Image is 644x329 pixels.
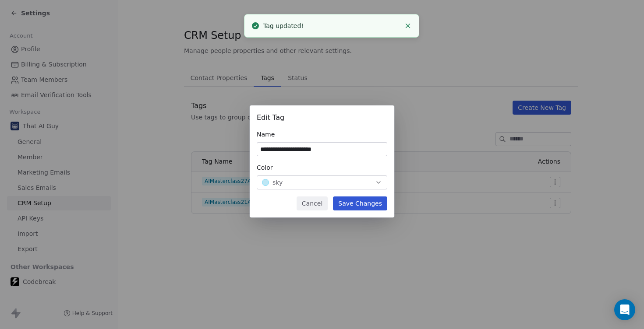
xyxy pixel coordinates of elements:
[263,21,400,31] div: Tag updated!
[272,178,283,187] span: sky
[257,175,387,189] button: sky
[257,130,387,139] div: Name
[257,112,387,123] div: Edit Tag
[333,196,387,210] button: Save Changes
[297,196,328,210] button: Cancel
[257,163,387,172] div: Color
[402,20,414,31] button: Close toast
